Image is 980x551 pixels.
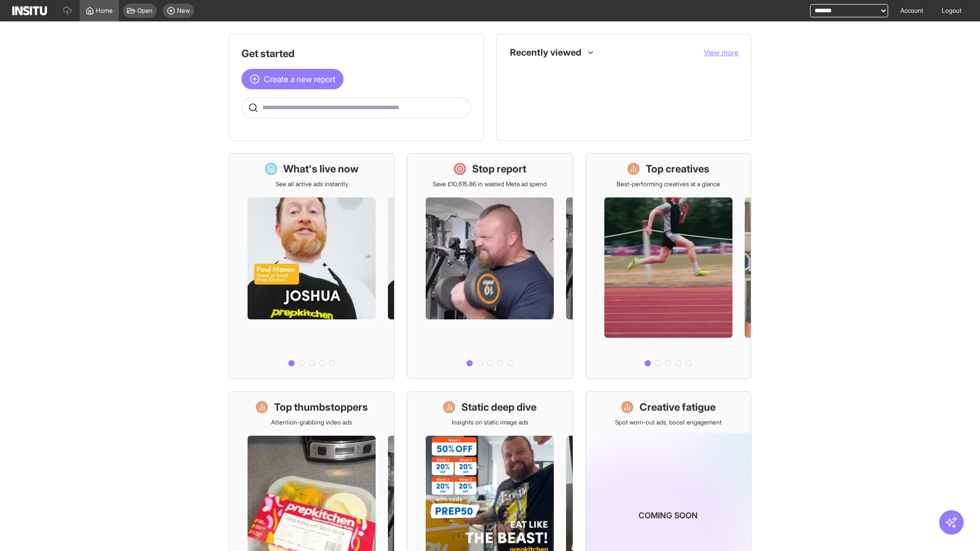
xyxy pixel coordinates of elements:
[12,6,47,15] img: Logo
[646,162,709,176] h1: Top creatives
[276,180,348,188] p: See all active ads instantly
[617,180,720,188] p: Best-performing creatives at a glance
[264,73,335,85] span: Create a new report
[241,69,344,89] button: Create a new report
[96,7,113,15] span: Home
[177,7,190,15] span: New
[229,153,395,379] a: What's live nowSee all active ads instantly
[274,400,368,414] h1: Top thumbstoppers
[452,418,528,427] p: Insights on static image ads
[433,180,547,188] p: Save £10,615.86 in wasted Meta ad spend
[461,400,536,414] h1: Static deep dive
[704,47,739,58] button: View more
[472,162,526,176] h1: Stop report
[241,46,471,61] h1: Get started
[271,418,352,427] p: Attention-grabbing video ads
[137,7,153,15] span: Open
[704,48,739,57] span: View more
[407,153,573,379] a: Stop reportSave £10,615.86 in wasted Meta ad spend
[585,153,751,379] a: Top creativesBest-performing creatives at a glance
[283,162,359,176] h1: What's live now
